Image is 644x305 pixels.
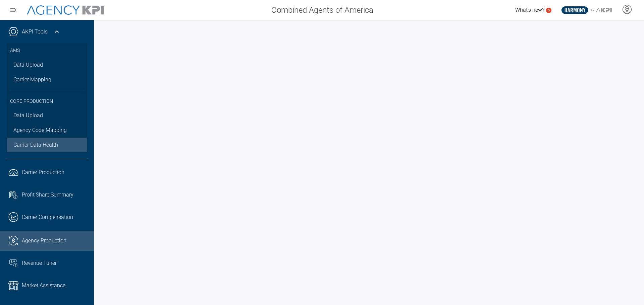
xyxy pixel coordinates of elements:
a: AKPI Tools [22,28,48,36]
span: Combined Agents of America [271,4,373,16]
span: Revenue Tuner [22,259,57,267]
a: Agency Code Mapping [7,123,87,138]
a: Data Upload [7,108,87,123]
h3: AMS [10,44,84,58]
text: 5 [548,8,550,12]
span: Market Assistance [22,282,65,290]
img: AgencyKPI [27,5,104,15]
span: What's new? [515,7,544,13]
a: Data Upload [7,58,87,72]
span: Carrier Production [22,168,64,176]
span: Carrier Data Health [13,141,58,149]
span: Agency Production [22,237,66,245]
span: Profit Share Summary [22,191,73,199]
span: Carrier Compensation [22,213,73,221]
h3: Core Production [10,90,84,108]
a: Carrier Mapping [7,72,87,87]
a: Carrier Data Health [7,138,87,152]
a: 5 [546,8,551,13]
